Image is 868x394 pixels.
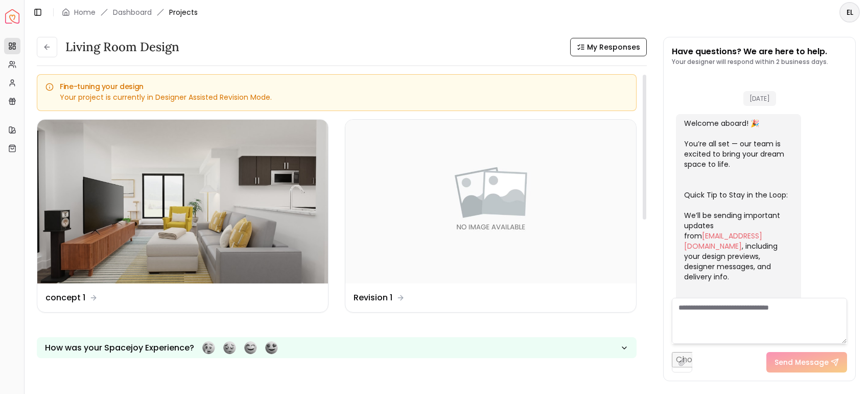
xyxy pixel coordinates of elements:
span: Projects [169,7,198,17]
img: Spacejoy Logo [5,9,19,24]
dd: concept 1 [45,292,85,304]
nav: breadcrumb [62,7,198,17]
h3: Living Room design [65,39,179,55]
button: EL [839,2,860,23]
img: concept 1 [37,120,328,283]
img: Revision 1 [345,120,636,283]
a: Spacejoy [5,9,19,24]
a: concept 1concept 1 [37,119,329,313]
span: EL [840,3,859,21]
span: [DATE] [743,91,776,106]
a: Home [74,7,96,17]
a: Dashboard [113,7,152,17]
p: Your designer will respond within 2 business days. [672,58,828,66]
dd: Revision 1 [354,292,392,304]
h5: Fine-tuning your design [45,83,628,90]
button: My Responses [570,38,647,56]
span: My Responses [587,42,640,52]
button: How was your Spacejoy Experience?Feeling terribleFeeling badFeeling goodFeeling awesome [37,337,637,358]
div: Your project is currently in Designer Assisted Revision Mode. [45,92,628,102]
p: Have questions? We are here to help. [672,46,828,58]
a: [EMAIL_ADDRESS][DOMAIN_NAME] [684,231,762,251]
p: How was your Spacejoy Experience? [45,342,194,354]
